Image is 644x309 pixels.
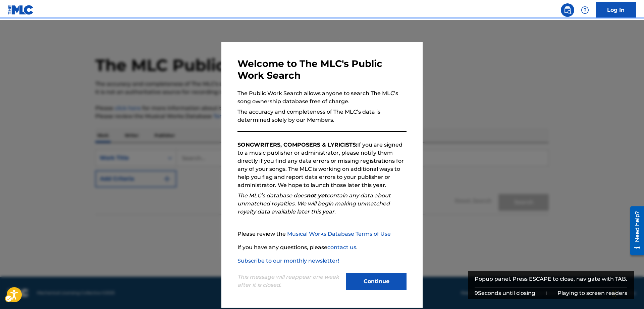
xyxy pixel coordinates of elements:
[237,243,407,252] p: If you have any questions, please .
[8,5,34,15] img: MLC Logo
[346,273,407,290] button: Continue
[625,204,644,258] iframe: Iframe | Resource Center
[237,58,407,81] h3: Welcome to The MLC's Public Work Search
[596,2,636,18] a: Log In
[237,89,407,106] p: The Public Work Search allows anyone to search The MLC’s song ownership database free of charge.
[287,231,391,237] a: Musical Works Database Terms of Use
[237,142,357,148] strong: SONGWRITERS, COMPOSERS & LYRICISTS:
[237,230,407,238] p: Please review the
[581,6,589,14] img: help
[563,6,572,14] img: search
[237,108,407,124] p: The accuracy and completeness of The MLC’s data is determined solely by our Members.
[327,244,356,250] a: contact us
[475,290,478,296] span: 9
[475,271,627,287] div: Popup panel. Press ESCAPE to close, navigate with TAB.
[237,192,391,215] em: The MLC’s database does contain any data about unmatched royalties. We will begin making unmatche...
[237,273,342,289] p: This message will reappear one week after it is closed.
[237,258,339,264] a: Subscribe to our monthly newsletter!
[237,141,407,189] p: If you are signed to a music publisher or administrator, please notify them directly if you find ...
[307,192,327,199] strong: not yet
